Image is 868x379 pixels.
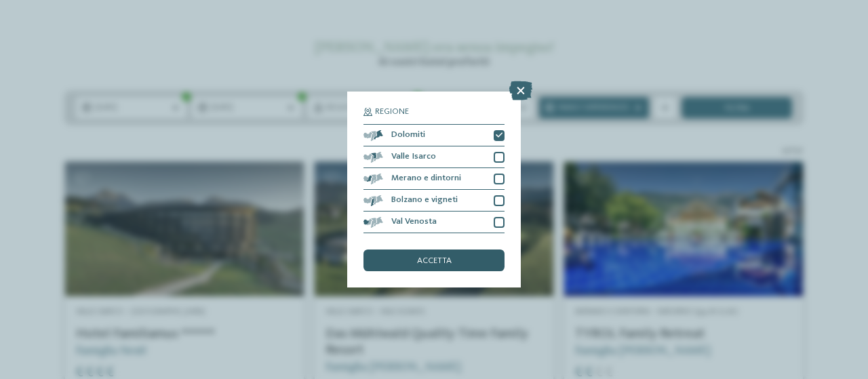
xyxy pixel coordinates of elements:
span: Val Venosta [391,218,437,226]
span: Regione [375,108,409,117]
span: Merano e dintorni [391,174,461,183]
span: Valle Isarco [391,153,436,161]
span: accetta [417,257,452,266]
span: Bolzano e vigneti [391,196,458,205]
span: Dolomiti [391,131,425,140]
